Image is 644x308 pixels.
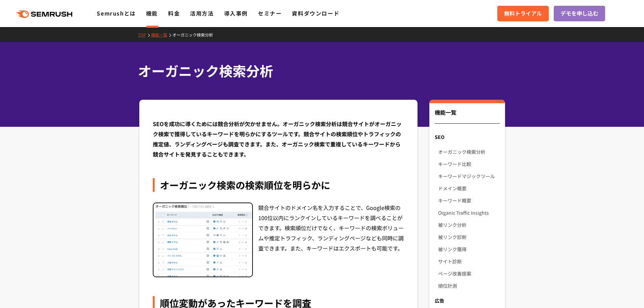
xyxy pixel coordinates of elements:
a: ページ改善提案 [438,267,499,280]
span: 無料トライアル [504,9,542,18]
div: 競合サイトのドメイン名を入力することで、Google検索の100位以内にランクインしているキーワードを調べることができます。検索順位だけでなく、キーワードの検索ボリュームや推定トラフィック、ラン... [258,203,404,278]
a: Semrushとは [97,9,136,17]
a: 順位計測 [438,280,499,292]
span: デモを申し込む [560,9,598,18]
a: オーガニック検索分析 [172,32,218,38]
div: SEO [429,131,505,143]
a: 無料トライアル [497,6,549,21]
a: 資料ダウンロード [292,9,339,17]
a: 被リンク診断 [438,231,499,243]
a: オーガニック検索分析 [438,146,499,158]
a: キーワードマジックツール [438,170,499,182]
h1: オーガニック検索分析 [138,61,500,81]
a: 被リンク獲得 [438,243,499,255]
a: ドメイン概要 [438,182,499,194]
div: オーガニック検索の検索順位を明らかに [153,178,404,192]
div: SEOを成功に導くためには競合分析が欠かせません。オーガニック検索分析は競合サイトがオーガニック検索で獲得しているキーワードを明らかにするツールです。競合サイトの検索順位やトラフィックの推定値、... [153,119,404,159]
a: キーワード概要 [438,194,499,207]
a: セミナー [258,9,282,17]
a: キーワード比較 [438,158,499,170]
a: 被リンク分析 [438,219,499,231]
a: 活用方法 [190,9,214,17]
a: Organic Traffic Insights [438,207,499,219]
a: サイト診断 [438,255,499,267]
img: オーガニック検索分析 検索順位 [153,203,252,277]
a: 機能 [146,9,158,17]
a: 機能一覧 [151,32,172,38]
a: デモを申し込む [554,6,605,21]
a: TOP [138,32,151,38]
div: 機能一覧 [435,108,499,124]
a: 料金 [168,9,180,17]
a: 導入事例 [224,9,248,17]
div: 広告 [429,294,505,307]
